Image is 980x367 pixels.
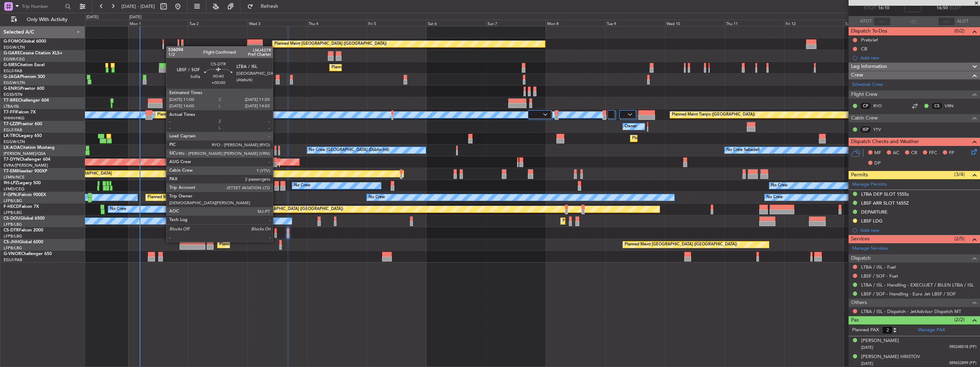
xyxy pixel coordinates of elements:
[861,353,920,361] div: [PERSON_NAME] HRISTOV
[86,14,99,20] div: [DATE]
[4,98,18,103] span: T7-BRE
[625,239,737,250] div: Planned Maint [GEOGRAPHIC_DATA] ([GEOGRAPHIC_DATA])
[861,361,873,366] span: [DATE]
[954,171,965,178] span: (3/4)
[188,20,247,26] div: Tue 2
[4,151,46,156] a: [PERSON_NAME]/QSA
[861,308,961,314] a: LTBA / ISL - Dispatch - JetAdvisor Dispatch MT
[4,87,44,91] a: G-ENRGPraetor 600
[874,17,891,26] input: --:--
[4,104,20,109] a: LTBA/ISL
[4,210,22,215] a: LFPB/LBG
[851,90,877,99] span: Flight Crew
[771,180,787,191] div: No Crew
[4,122,18,126] span: T7-LZZI
[851,299,867,307] span: Others
[255,4,285,9] span: Refresh
[4,87,20,91] span: G-ENRG
[918,327,945,334] a: Manage PAX
[4,228,43,233] a: CS-DTRFalcon 2000
[625,121,637,132] div: Owner
[852,327,879,334] label: Planned PAX
[851,138,919,146] span: Dispatch Checks and Weather
[4,252,21,256] span: G-VNOR
[860,126,871,133] div: ISP
[4,110,16,114] span: T7-FFI
[860,102,871,110] div: CP
[4,63,45,67] a: G-SIRSCitation Excel
[110,204,126,215] div: No Crew
[860,55,976,61] div: Add new
[4,92,22,97] a: EGSS/STN
[4,51,20,55] span: G-GARE
[157,109,276,120] div: Planned Maint [GEOGRAPHIC_DATA] ([GEOGRAPHIC_DATA] Intl)
[851,63,887,71] span: Leg Information
[861,345,873,350] span: [DATE]
[4,39,46,44] a: G-FOMOGlobal 6000
[861,46,867,52] div: CB
[4,127,22,133] a: EGLF/FAB
[861,337,899,344] div: [PERSON_NAME]
[129,14,141,20] div: [DATE]
[4,181,18,185] span: 9H-LPZ
[274,39,387,49] div: Planned Maint [GEOGRAPHIC_DATA] ([GEOGRAPHIC_DATA])
[543,113,547,116] img: arrow-gray.svg
[861,282,974,288] a: LTBA / ISL - Handling - EXECUJET / BILEN LTBA / ISL
[22,1,63,12] input: Trip Number
[851,254,871,263] span: Dispatch
[4,240,19,244] span: CS-JHH
[4,193,19,197] span: F-GPNJ
[861,191,909,197] div: LTBA DEP SLOT 1555z
[69,20,128,26] div: Sun 31
[725,20,784,26] div: Thu 11
[369,192,385,203] div: No Crew
[4,146,20,150] span: LX-AOA
[936,5,948,12] span: 16:50
[4,257,22,263] a: EGLF/FAB
[726,145,760,156] div: No Crew Sabadell
[244,1,287,12] button: Refresh
[4,157,20,162] span: T7-DYN
[852,181,887,188] a: Manage Permits
[8,14,77,25] button: Only With Activity
[632,133,679,144] div: Planned Maint Dusseldorf
[219,239,332,250] div: Planned Maint [GEOGRAPHIC_DATA] ([GEOGRAPHIC_DATA])
[562,216,675,226] div: Planned Maint [GEOGRAPHIC_DATA] ([GEOGRAPHIC_DATA])
[861,291,956,297] a: LBSF / SOF - Handling - Euro Jet LBSF / SOF
[665,20,725,26] div: Wed 10
[147,192,260,203] div: Planned Maint [GEOGRAPHIC_DATA] ([GEOGRAPHIC_DATA])
[4,146,55,150] a: LX-AOACitation Mustang
[4,122,42,126] a: T7-LZZIPraetor 600
[766,192,783,203] div: No Crew
[4,234,22,239] a: LFPB/LBG
[4,169,47,173] a: T7-EMIHawker 900XP
[309,145,389,156] div: No Crew [GEOGRAPHIC_DATA] (Dublin Intl)
[931,102,943,110] div: CS
[4,163,48,168] a: EVRA/[PERSON_NAME]
[426,20,486,26] div: Sat 6
[210,74,322,85] div: Planned Maint [GEOGRAPHIC_DATA] ([GEOGRAPHIC_DATA])
[851,27,887,35] span: Dispatch To-Dos
[4,110,36,114] a: T7-FFIFalcon 7X
[4,57,25,62] a: EGNR/CEG
[628,113,632,116] img: arrow-gray.svg
[294,180,310,191] div: No Crew
[4,228,19,233] span: CS-DTR
[4,186,24,192] a: LFMD/CEQ
[861,209,887,215] div: DEPARTURE
[929,150,937,157] span: FFC
[874,160,881,167] span: DP
[4,63,17,67] span: G-SIRS
[864,5,876,12] span: ETOT
[672,109,755,120] div: Planned Maint Tianjin ([GEOGRAPHIC_DATA])
[954,27,965,35] span: (0/2)
[4,240,43,244] a: CS-JHHGlobal 6000
[874,150,881,157] span: MF
[861,273,898,279] a: LBSF / SOF - Fuel
[121,3,155,10] span: [DATE] - [DATE]
[893,150,899,157] span: AC
[851,316,859,324] span: Pax
[4,198,22,204] a: LFPB/LBG
[852,81,883,88] a: Schedule Crew
[851,71,863,79] span: Crew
